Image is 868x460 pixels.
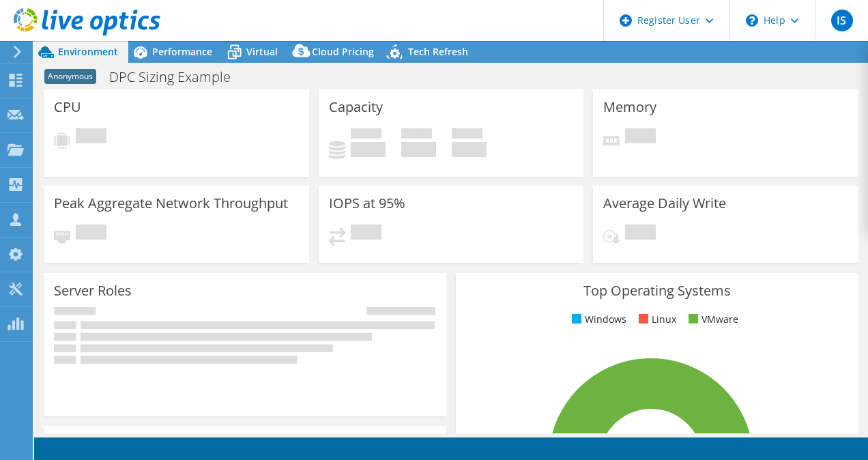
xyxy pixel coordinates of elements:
span: Cloud Pricing [312,45,374,58]
span: Pending [76,128,106,147]
span: Environment [58,45,118,58]
h4: 0 GiB [452,142,487,157]
span: IS [831,10,853,31]
h3: Top Operating Systems [466,283,848,298]
h3: Peak Aggregate Network Throughput [54,196,288,211]
h1: DPC Sizing Example [103,70,252,85]
svg: \n [746,14,758,27]
span: Free [401,128,432,142]
span: Total [452,128,482,142]
span: Anonymous [44,69,96,84]
h4: 0 GiB [401,142,436,157]
span: Performance [152,45,212,58]
h3: Capacity [329,100,383,115]
h3: Memory [603,100,656,115]
span: Pending [351,225,381,243]
h4: 0 GiB [351,142,386,157]
h3: CPU [54,100,81,115]
span: Pending [625,128,656,147]
li: Linux [635,312,676,327]
h3: IOPS at 95% [329,196,405,211]
span: Pending [625,225,656,243]
span: Used [351,128,381,142]
span: Pending [76,225,106,243]
span: Tech Refresh [408,45,468,58]
h3: Server Roles [54,283,132,298]
li: Windows [568,312,626,327]
span: Virtual [246,45,278,58]
li: VMware [685,312,738,327]
h3: Average Daily Write [603,196,726,211]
